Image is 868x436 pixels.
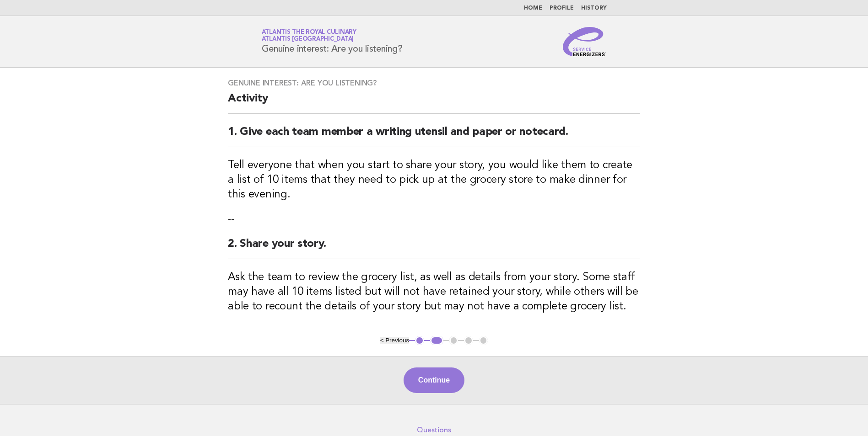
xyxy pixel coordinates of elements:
a: Atlantis the Royal CulinaryAtlantis [GEOGRAPHIC_DATA] [262,29,356,42]
h2: 1. Give each team member a writing utensil and paper or notecard. [228,125,640,147]
h3: Genuine interest: Are you listening? [228,79,640,88]
h3: Tell everyone that when you start to share your story, you would like them to create a list of 10... [228,158,640,202]
a: Home [524,5,542,11]
h3: Ask the team to review the grocery list, as well as details from your story. Some staff may have ... [228,270,640,314]
h1: Genuine interest: Are you listening? [262,30,403,53]
p: -- [228,213,640,226]
button: 1 [415,336,424,345]
h2: 2. Share your story. [228,237,640,259]
button: Continue [404,367,464,393]
h2: Activity [228,91,640,114]
a: Profile [550,5,574,11]
span: Atlantis [GEOGRAPHIC_DATA] [262,37,354,43]
img: Service Energizers [563,27,607,56]
button: < Previous [380,337,409,344]
button: 2 [430,336,443,345]
a: History [581,5,607,11]
a: Questions [417,425,451,435]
